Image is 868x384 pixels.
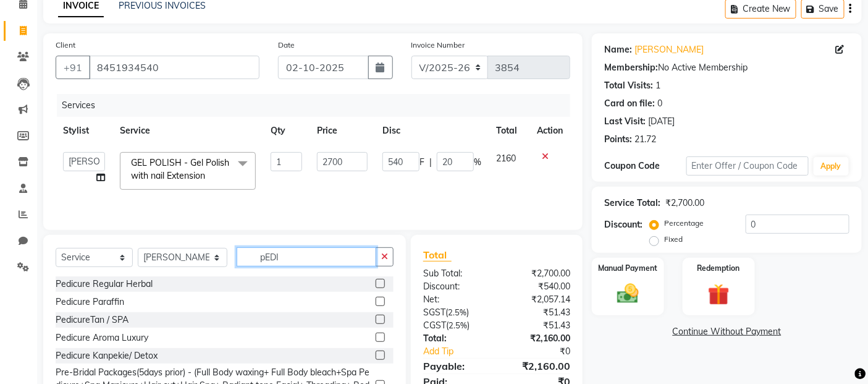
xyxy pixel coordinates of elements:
div: Pedicure Aroma Luxury [56,331,148,344]
span: SGST [423,307,445,318]
th: Service [112,117,263,145]
div: Sub Total: [414,267,497,280]
div: PedicureTan / SPA [56,314,129,326]
div: Total: [414,332,497,345]
label: Invoice Number [411,40,465,51]
a: [PERSON_NAME] [634,43,704,56]
th: Qty [263,117,310,145]
th: Action [529,117,570,145]
div: ( ) [414,306,497,319]
input: Search by Name/Mobile/Email/Code [89,56,259,79]
span: GEL POLISH - Gel Polish with nail Extension [131,157,229,181]
img: _gift.svg [701,281,736,309]
div: 1 [655,79,660,92]
div: No Active Membership [604,61,849,74]
th: Disc [375,117,489,145]
div: Total Visits: [604,79,653,92]
div: ₹51.43 [497,306,579,319]
a: x [205,170,211,181]
div: ₹51.43 [497,319,579,332]
input: Enter Offer / Coupon Code [686,156,809,176]
div: Service Total: [604,197,660,210]
div: ( ) [414,319,497,332]
div: Points: [604,133,632,146]
div: Card on file: [604,97,655,110]
div: Name: [604,43,632,56]
span: CGST [423,320,446,331]
th: Price [310,117,375,145]
div: Payable: [414,359,497,373]
div: Last Visit: [604,115,646,128]
th: Stylist [56,117,112,145]
label: Fixed [664,234,683,245]
div: Pedicure Regular Herbal [56,278,153,291]
div: ₹2,057.14 [497,293,579,306]
span: F [419,156,424,169]
div: Net: [414,293,497,306]
div: Pedicure Kanpekie/ Detox [56,349,158,362]
div: ₹2,700.00 [665,197,704,210]
div: ₹2,700.00 [497,267,579,280]
div: 21.72 [634,133,656,146]
div: Discount: [414,280,497,293]
a: Add Tip [414,345,510,358]
div: 0 [657,97,662,110]
button: +91 [56,56,90,79]
div: ₹2,160.00 [497,359,579,373]
div: Membership: [604,61,658,74]
span: % [474,156,481,169]
a: Continue Without Payment [594,325,859,338]
div: [DATE] [648,115,675,128]
div: ₹0 [511,345,580,358]
label: Manual Payment [599,263,658,274]
span: 2.5% [448,307,466,317]
label: Percentage [664,218,704,229]
span: 2160 [496,153,516,164]
span: | [429,156,432,169]
img: _cash.svg [610,281,646,307]
div: ₹2,160.00 [497,332,579,345]
span: Total [423,249,452,262]
button: Apply [814,157,849,176]
div: Services [57,94,579,117]
th: Total [489,117,529,145]
div: ₹540.00 [497,280,579,293]
span: 2.5% [449,320,467,330]
label: Redemption [697,263,740,274]
div: Pedicure Paraffin [56,296,124,309]
input: Search or Scan [237,247,377,267]
div: Coupon Code [604,160,686,173]
label: Client [56,40,75,51]
div: Discount: [604,218,643,231]
label: Date [278,40,295,51]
